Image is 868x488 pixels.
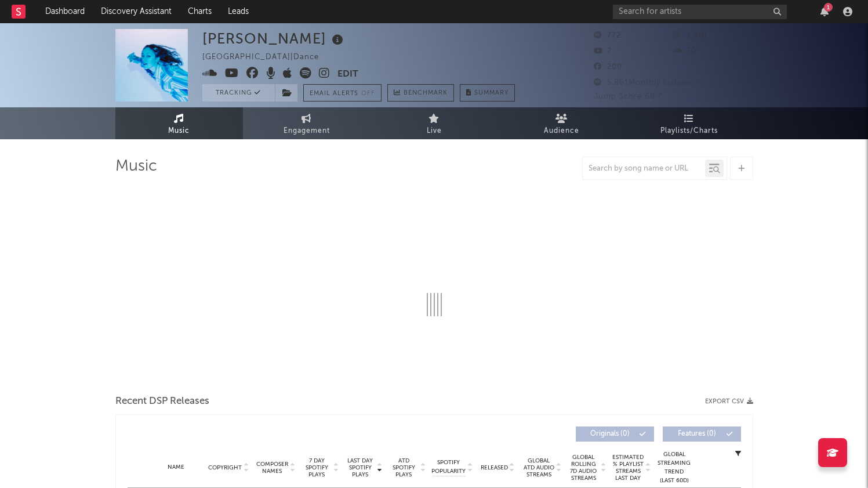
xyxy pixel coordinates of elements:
span: 2,601 [673,32,708,39]
span: Features ( 0 ) [670,431,724,438]
div: [GEOGRAPHIC_DATA] | Dance [202,50,332,64]
span: 772 [594,32,621,39]
span: ATD Spotify Plays [388,457,419,478]
span: Released [481,464,508,471]
span: Spotify Popularity [431,458,466,476]
a: Playlists/Charts [626,107,753,139]
input: Search for artists [613,5,787,19]
span: Recent DSP Releases [115,395,209,409]
button: Tracking [202,84,275,102]
span: 7 Day Spotify Plays [302,457,332,478]
span: Originals ( 0 ) [583,431,637,438]
div: Name [151,463,202,472]
em: Off [361,91,375,97]
a: Benchmark [387,84,454,102]
span: Last Day Spotify Plays [345,457,376,478]
span: 200 [594,63,622,71]
button: Features(0) [663,426,741,442]
div: [PERSON_NAME] [202,29,346,48]
span: 5,861 Monthly Listeners [594,79,699,86]
span: Benchmark [404,86,448,100]
span: Global ATD Audio Streams [523,457,555,478]
a: Engagement [243,107,371,139]
span: Audience [544,124,579,138]
span: 7 [594,48,612,55]
button: Export CSV [705,398,753,405]
span: Composer Names [256,461,289,475]
input: Search by song name or URL [583,164,705,173]
span: Copyright [208,464,242,471]
span: Summary [474,90,509,96]
span: Live [427,124,442,138]
button: 1 [820,7,829,16]
span: Engagement [284,124,330,138]
span: Playlists/Charts [660,124,718,138]
button: Email AlertsOff [303,84,382,102]
span: 70 [673,48,696,55]
a: Live [371,107,498,139]
span: Global Rolling 7D Audio Streams [568,454,600,482]
span: Music [168,124,190,138]
div: Global Streaming Trend (Last 60D) [657,450,692,485]
button: Originals(0) [576,426,654,442]
div: 1 [824,3,833,12]
button: Summary [460,84,515,102]
span: Estimated % Playlist Streams Last Day [612,454,644,482]
a: Audience [498,107,626,139]
a: Music [115,107,243,139]
button: Edit [337,67,358,82]
span: Jump Score: 60.7 [594,93,662,100]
